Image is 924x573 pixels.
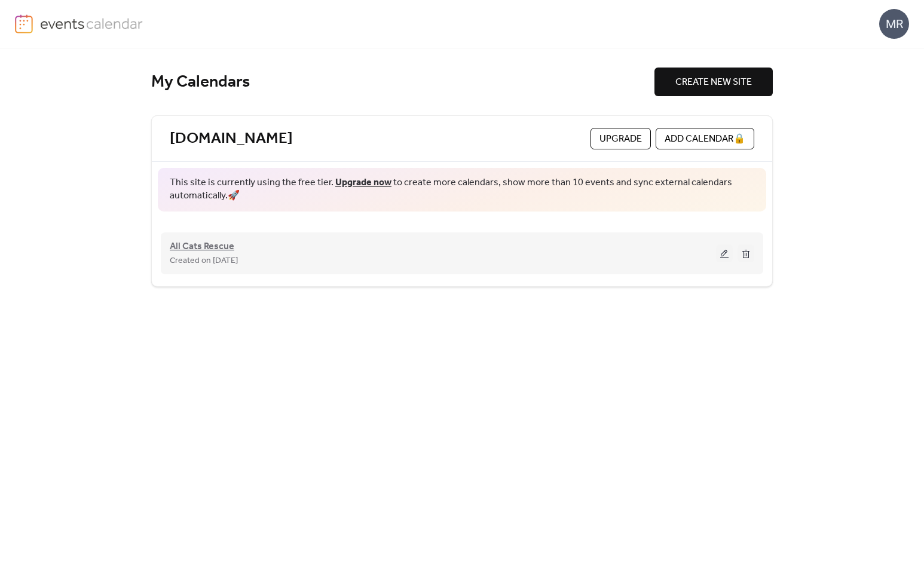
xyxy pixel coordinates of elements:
[170,176,754,203] span: This site is currently using the free tier. to create more calendars, show more than 10 events an...
[151,72,654,93] div: My Calendars
[170,240,234,254] span: All Cats Rescue
[590,128,651,149] button: Upgrade
[170,254,238,268] span: Created on [DATE]
[675,75,752,90] span: CREATE NEW SITE
[879,9,909,39] div: MR
[654,68,773,96] button: CREATE NEW SITE
[335,173,391,192] a: Upgrade now
[170,243,234,250] a: All Cats Rescue
[15,14,33,33] img: logo
[170,129,293,149] a: [DOMAIN_NAME]
[40,14,143,32] img: logo-type
[599,132,642,146] span: Upgrade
